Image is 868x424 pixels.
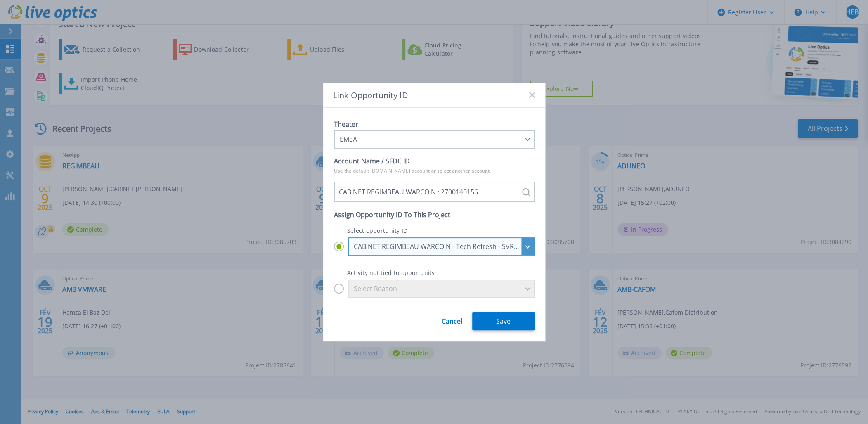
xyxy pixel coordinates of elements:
[334,209,535,220] p: Assign Opportunity ID To This Project
[334,182,535,202] input: CABINET REGIMBEAU WARCOIN : 2700140156
[472,312,535,330] button: Save
[334,269,535,276] p: Activity not tied to opportunity
[354,243,520,250] div: CABINET REGIMBEAU WARCOIN - Tech Refresh - SVR - 14 : 28964736
[340,135,520,143] div: EMEA
[334,227,535,234] p: Select opportunity ID
[334,118,535,130] p: Theater
[334,155,535,167] p: Account Name / SFDC ID
[333,90,408,100] span: Link Opportunity ID
[334,167,535,175] p: Use the default [DOMAIN_NAME] account or select another account.
[442,311,462,325] a: Cancel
